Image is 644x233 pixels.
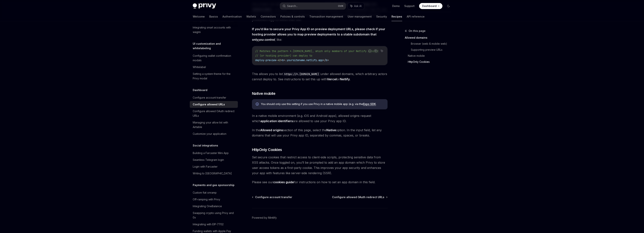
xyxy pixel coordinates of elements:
a: Support [404,4,415,8]
h5: Payments and gas sponsorship [193,183,234,187]
a: Native mobile [408,53,454,59]
a: Custom fiat onramp [190,189,238,196]
span: // (or hosting provider) can deploy to [255,54,312,57]
div: Writing to [GEOGRAPHIC_DATA] [193,171,232,176]
div: Custom fiat onramp [193,190,217,195]
img: dark logo [193,3,216,9]
a: Building a Farcaster Mini App [190,150,238,156]
a: Powered by Mintlify [252,216,277,220]
span: preview [266,58,276,62]
span: Dashboard [422,4,437,8]
code: https://*.[DOMAIN_NAME] [283,72,320,76]
span: yoursitename [287,58,305,62]
span: b [326,58,327,62]
a: Transaction management [309,12,343,21]
a: Welcome [193,12,205,21]
div: Configuring wallet confirmation modals [193,54,236,63]
span: Ask AI [354,4,362,8]
button: Ask AI [379,48,384,53]
span: . [285,58,287,62]
span: Native mobile [252,91,275,96]
span: deploy [255,58,264,62]
span: In the section of this page, select the option. In the input field, list any domains that will us... [252,127,388,138]
div: Customize your application [193,132,226,136]
a: Configure allowed OAuth redirect URLs [332,195,387,199]
a: cookies guide [273,180,294,184]
div: Login with Farcaster [193,164,218,169]
a: Vercel [327,77,337,81]
h5: Social integrations [193,143,218,148]
a: Integrating smart accounts with wagmi [190,24,238,35]
span: // Matches the pattern *.[DOMAIN_NAME], which only members of your Netlify account [255,49,379,53]
svg: Info [256,103,259,106]
div: Configure allowed OAuth redirect URLs [193,109,236,118]
div: Swapping crypto using Privy and 0x [193,211,236,220]
button: Ask AI [348,3,364,9]
strong: application identifiers [260,119,293,123]
a: Login with Farcaster [190,163,238,170]
a: Allowed domains [405,35,454,41]
a: Netlify [340,77,350,81]
a: Swapping crypto using Privy and 0x [190,210,238,221]
button: Copy the contents from the code block [373,48,378,53]
span: 42 [278,58,281,62]
a: Customize your application [190,130,238,137]
span: > [284,58,285,62]
span: , like: [252,26,388,42]
h5: UI customization and whitelabeling [193,41,238,51]
a: Managing your allow list with Airtable [190,119,238,130]
div: Configure account transfer [193,95,226,100]
button: Toggle dark mode [445,3,451,9]
a: User management [348,12,372,21]
div: Whitelabel [193,65,206,69]
span: Ctrl K [338,5,344,8]
a: Browser (web & mobile web) [411,41,454,47]
div: Integrating with EIP-7702 [193,222,224,227]
strong: If you’d like to secure your Privy App ID on preview deployment URLs, please check if your hostin... [252,27,385,41]
span: Configure account transfer [255,195,292,199]
span: > [327,58,329,62]
a: Expo SDK [363,102,376,106]
span: Please see our for instructions on how to set an app domain in this field. [252,179,388,185]
a: Configure allowed URLs [190,101,238,108]
button: Search...CtrlK [280,3,346,9]
span: In a native mobile environment (e.g. iOS and Android apps), allowed origins request which are all... [252,113,388,124]
a: Policies & controls [280,12,305,21]
div: Integrating smart accounts with wagmi [193,25,236,34]
a: Seamless Telegram login [190,156,238,163]
span: app [318,58,323,62]
span: - [264,58,266,62]
a: Writing to [GEOGRAPHIC_DATA] [190,170,238,177]
span: </ [323,58,326,62]
a: Demo [392,4,400,8]
h5: Dashboard [193,88,207,92]
span: b [282,58,284,62]
button: Report incorrect code [367,48,372,53]
a: Authentication [222,12,242,21]
strong: Native [326,128,336,132]
span: You should only use this setting if you use Privy in a native mobile app (e.g. via the . [261,102,384,106]
em: you control [258,38,275,41]
span: On this page [409,29,426,33]
a: Supporting preview URLs [411,47,454,53]
a: Basics [209,12,218,21]
a: Security [376,12,387,21]
span: < [281,58,282,62]
a: Recipes [391,12,402,21]
div: Off-ramping with Privy [193,197,220,202]
a: Setting a system theme for the Privy modal [190,71,238,82]
a: Connectors [261,12,276,21]
div: Integrating OneBalance [193,204,222,208]
a: Off-ramping with Privy [190,196,238,203]
span: . [317,58,318,62]
span: netlify [306,58,317,62]
a: Whitelabel [190,64,238,71]
a: Dashboard [419,3,442,9]
a: Integrating OneBalance [190,203,238,210]
span: . [305,58,306,62]
span: HttpOnly Cookies [252,147,282,152]
div: Building a Farcaster Mini App [193,151,229,155]
div: Seamless Telegram login [193,158,224,162]
div: Configure allowed URLs [193,102,225,107]
span: This allows you to list under allowed domains, which arbitrary actors cannot deploy to. See instr... [252,71,388,82]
